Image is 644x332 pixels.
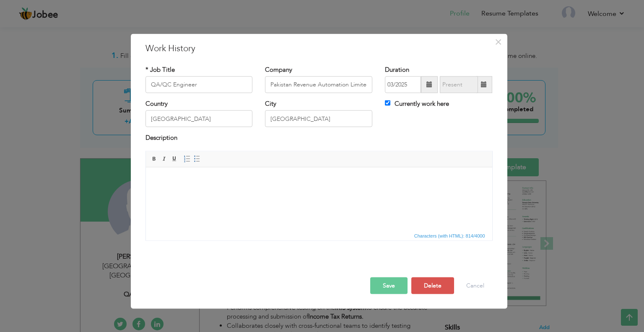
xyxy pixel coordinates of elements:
[440,76,478,93] input: Present
[411,277,454,294] button: Delete
[265,65,292,74] label: Company
[492,35,505,48] button: Close
[182,154,192,163] a: Insert/Remove Numbered List
[170,154,179,163] a: Underline
[146,167,492,230] iframe: Rich Text Editor, workEditor
[145,133,177,142] label: Description
[145,42,493,55] h3: Work History
[265,99,276,108] label: City
[192,154,202,163] a: Insert/Remove Bulleted List
[370,277,408,294] button: Save
[145,99,168,108] label: Country
[385,76,421,93] input: From
[385,99,449,108] label: Currently work here
[458,277,493,294] button: Cancel
[413,232,487,239] span: Characters (with HTML): 814/4000
[413,232,488,239] div: Statistics
[495,34,502,49] span: ×
[385,65,409,74] label: Duration
[385,100,390,106] input: Currently work here
[145,65,175,74] label: * Job Title
[150,154,159,163] a: Bold
[160,154,169,163] a: Italic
